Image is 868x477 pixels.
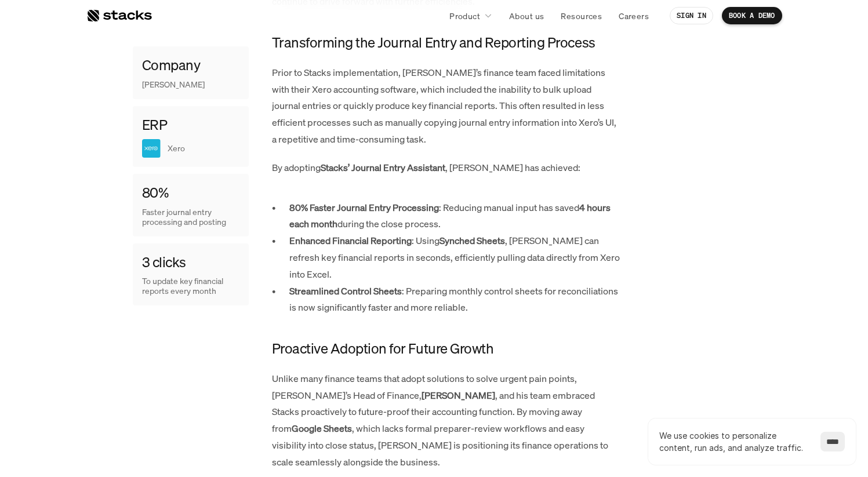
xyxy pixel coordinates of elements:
[272,64,620,148] p: Prior to Stacks implementation, [PERSON_NAME]’s finance team faced limitations with their Xero ac...
[142,56,201,75] h4: Company
[670,7,713,24] a: SIGN IN
[289,285,402,297] strong: Streamlined Control Sheets
[142,207,239,227] p: Faster journal entry processing and posting
[509,10,544,22] p: About us
[292,422,352,435] strong: Google Sheets
[502,5,551,26] a: About us
[272,159,620,176] p: By adopting , [PERSON_NAME] has achieved:
[289,201,439,214] strong: 80% Faster Journal Entry Processing
[289,232,620,282] p: : Using , [PERSON_NAME] can refresh key financial reports in seconds, efficiently pulling data di...
[289,199,620,233] p: : Reducing manual input has saved during the close process.
[449,10,480,22] p: Product
[289,283,620,316] p: : Preparing monthly control sheets for reconciliations is now significantly faster and more relia...
[142,115,168,134] h4: ERP
[422,389,495,402] strong: [PERSON_NAME]
[272,33,620,53] h4: Transforming the Journal Entry and Reporting Process
[168,144,239,154] p: Xero
[440,234,505,247] strong: Synched Sheets
[677,12,706,20] p: SIGN IN
[142,183,169,203] h4: 80%
[137,221,188,229] a: Privacy Policy
[554,5,609,26] a: Resources
[561,10,602,22] p: Resources
[619,10,649,22] p: Careers
[321,161,445,174] strong: Stacks’ Journal Entry Assistant
[272,339,620,359] h4: Proactive Adoption for Future Growth
[289,234,412,247] strong: Enhanced Financial Reporting
[272,370,620,471] p: Unlike many finance teams that adopt solutions to solve urgent pain points, [PERSON_NAME]’s Head ...
[142,80,205,90] p: [PERSON_NAME]
[142,276,239,296] p: To update key financial reports every month
[612,5,656,26] a: Careers
[142,252,186,272] h4: 3 clicks
[659,429,809,454] p: We use cookies to personalize content, run ads, and analyze traffic.
[729,12,775,20] p: BOOK A DEMO
[722,7,782,24] a: BOOK A DEMO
